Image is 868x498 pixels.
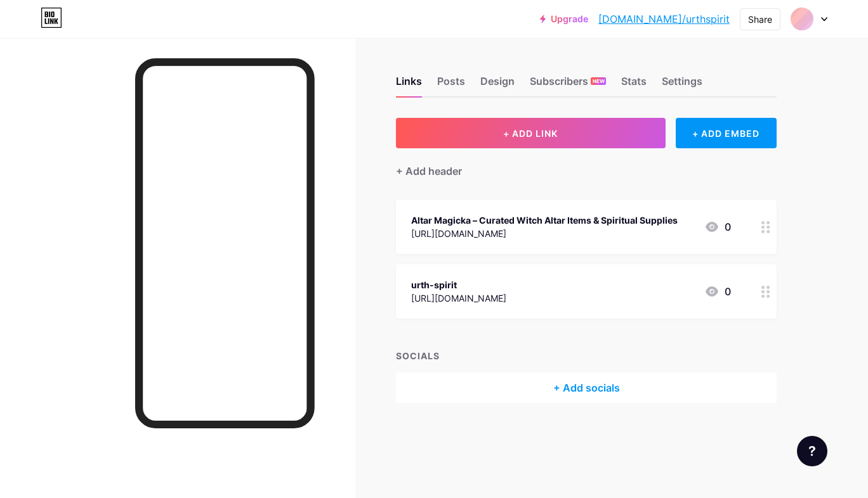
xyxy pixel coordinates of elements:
div: Settings [662,73,702,96]
div: + ADD EMBED [676,118,777,148]
div: Posts [437,73,465,96]
a: Upgrade [540,14,588,24]
div: urth-spirit [411,278,506,291]
div: Altar Magicka – Curated Witch Altar Items & Spiritual Supplies [411,214,678,227]
a: [DOMAIN_NAME]/urthspirit [598,11,730,27]
div: Design [480,73,515,96]
div: + Add header [396,163,462,179]
div: SOCIALS [396,349,777,362]
div: [URL][DOMAIN_NAME] [411,291,506,305]
button: + ADD LINK [396,118,666,148]
div: Share [748,13,772,26]
span: + ADD LINK [503,128,558,139]
div: [URL][DOMAIN_NAME] [411,227,678,240]
div: 0 [704,219,731,234]
div: Stats [621,73,647,96]
div: Subscribers [530,73,606,96]
div: + Add socials [396,373,777,403]
span: NEW [593,77,605,85]
div: Links [396,73,422,96]
div: 0 [704,284,731,299]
